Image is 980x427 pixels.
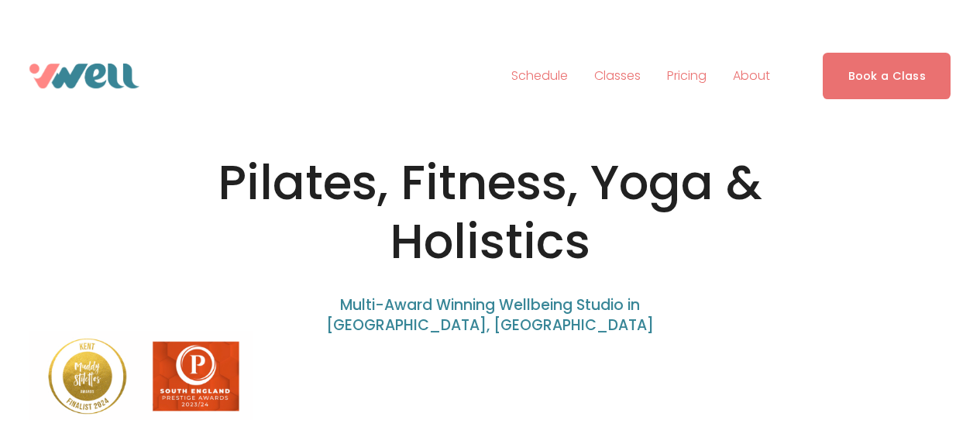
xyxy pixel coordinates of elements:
[594,65,641,88] span: Classes
[29,64,139,88] img: VWell
[511,64,568,88] a: Schedule
[326,294,654,336] span: Multi-Award Winning Wellbeing Studio in [GEOGRAPHIC_DATA], [GEOGRAPHIC_DATA]
[733,64,770,88] a: folder dropdown
[667,64,707,88] a: Pricing
[594,64,641,88] a: folder dropdown
[146,153,834,271] h1: Pilates, Fitness, Yoga & Holistics
[733,65,770,88] span: About
[823,53,951,98] a: Book a Class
